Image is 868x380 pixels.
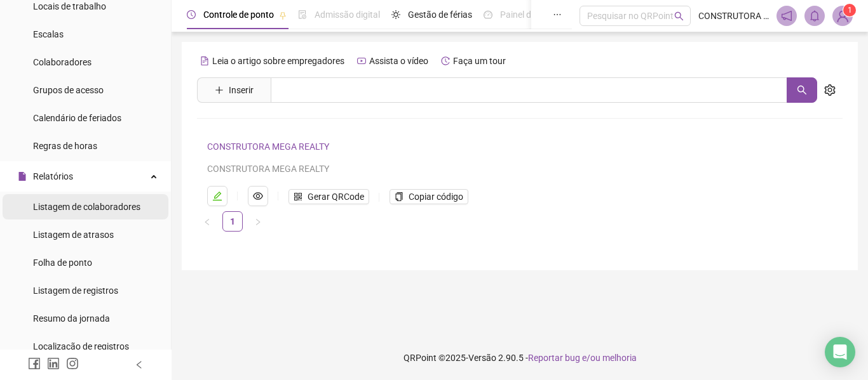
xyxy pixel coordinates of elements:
span: search [674,11,684,21]
span: eye [253,191,263,201]
span: Grupos de acesso [33,85,104,95]
span: Listagem de atrasos [33,230,114,240]
footer: QRPoint © 2025 - 2.90.5 - [172,336,868,380]
span: Reportar bug e/ou melhoria [528,353,637,363]
span: Calendário de feriados [33,113,121,123]
a: CONSTRUTORA MEGA REALTY [207,141,329,152]
span: Colaboradores [33,57,92,67]
span: Folha de ponto [33,258,92,268]
button: Gerar QRCode [288,189,369,204]
span: Versão [468,353,496,363]
span: Admissão digital [315,10,380,20]
button: left [197,211,217,232]
div: Open Intercom Messenger [825,337,855,367]
span: edit [212,191,222,201]
span: clock-circle [187,10,196,19]
span: qrcode [294,192,302,201]
span: Controle de ponto [203,10,274,20]
span: Regras de horas [33,141,97,151]
span: file-text [200,56,209,65]
span: pushpin [279,11,287,19]
li: Página anterior [197,211,217,232]
span: dashboard [484,10,492,19]
span: Locais de trabalho [33,1,106,11]
li: 1 [222,211,243,232]
span: Painel do DP [500,10,550,20]
span: Localização de registros [33,341,129,351]
li: Próxima página [248,211,268,232]
span: Inserir [229,83,254,97]
span: history [441,56,450,65]
span: file-done [298,10,307,19]
span: Escalas [33,29,64,39]
span: instagram [66,357,79,370]
span: 1 [848,6,852,15]
span: left [135,360,144,369]
span: Gerar QRCode [308,190,364,204]
span: notification [781,10,792,22]
span: linkedin [47,357,60,370]
span: plus [215,86,224,95]
span: Listagem de registros [33,285,118,296]
span: Gestão de férias [408,10,472,20]
span: Resumo da jornada [33,313,110,324]
span: Listagem de colaboradores [33,202,140,212]
span: right [254,218,262,226]
span: facebook [28,357,41,370]
span: Leia o artigo sobre empregadores [212,56,344,66]
span: ellipsis [553,10,562,19]
span: file [18,172,27,181]
button: Inserir [205,80,264,100]
span: copy [395,192,403,201]
span: search [797,85,807,95]
img: 93322 [833,6,852,25]
button: right [248,211,268,232]
span: left [203,218,211,226]
span: Relatórios [33,171,73,181]
span: setting [824,84,836,96]
span: youtube [357,56,366,65]
span: CONSTRUTORA MEGA REALTY [698,9,769,23]
button: Copiar código [390,189,468,204]
span: bell [809,10,820,22]
div: CONSTRUTORA MEGA REALTY [207,162,790,176]
span: Assista o vídeo [369,56,428,66]
sup: Atualize o seu contato no menu Meus Dados [843,4,856,16]
span: sun [391,10,400,19]
span: Copiar código [409,190,463,204]
a: 1 [223,212,242,231]
span: Faça um tour [453,56,506,66]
